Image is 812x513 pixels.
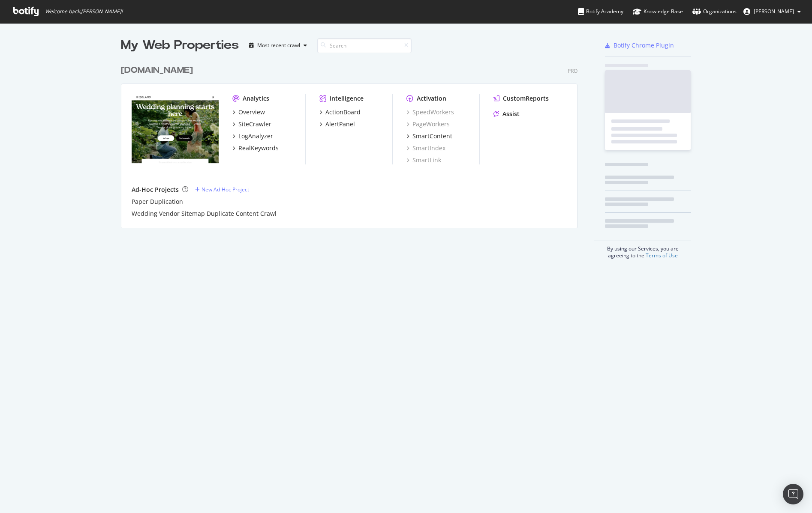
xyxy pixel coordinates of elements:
div: CustomReports [503,94,549,103]
a: Terms of Use [646,252,678,259]
div: SmartContent [412,132,452,140]
a: SmartLink [406,156,441,164]
div: Knowledge Base [633,7,683,16]
a: LogAnalyzer [232,132,273,140]
a: SmartIndex [406,144,445,152]
div: [DOMAIN_NAME] [121,64,193,77]
div: Most recent crawl [257,43,300,48]
a: CustomReports [493,94,549,103]
div: ActionBoard [325,108,361,116]
img: zola.com [132,94,219,164]
div: grid [121,54,584,228]
div: Botify Chrome Plugin [614,41,674,50]
a: AlertPanel [319,120,355,128]
a: Assist [493,110,520,118]
a: Paper Duplication [132,197,183,206]
a: Wedding Vendor Sitemap Duplicate Content Crawl [132,209,277,218]
div: Intelligence [330,94,364,103]
div: Organizations [692,7,737,16]
a: RealKeywords [232,144,279,152]
a: PageWorkers [406,120,450,128]
div: By using our Services, you are agreeing to the [594,241,691,259]
div: Overview [238,108,265,116]
a: SiteCrawler [232,120,271,128]
div: Activation [417,94,446,103]
div: RealKeywords [238,144,279,152]
div: New Ad-Hoc Project [201,186,249,193]
a: New Ad-Hoc Project [195,186,249,193]
button: Most recent crawl [246,39,310,52]
a: SmartContent [406,132,452,140]
div: AlertPanel [325,120,355,128]
div: Open Intercom Messenger [783,484,803,504]
input: Search [317,38,412,53]
div: Ad-Hoc Projects [132,185,179,194]
a: Overview [232,108,265,116]
span: Stephane Bailliez [754,8,794,15]
div: Botify Academy [578,7,623,16]
div: SiteCrawler [238,120,271,128]
div: My Web Properties [121,37,239,54]
div: Pro [568,67,577,75]
div: Analytics [243,94,269,103]
a: ActionBoard [319,108,361,116]
a: Botify Chrome Plugin [605,41,674,50]
button: [PERSON_NAME] [737,5,808,18]
span: Welcome back, [PERSON_NAME] ! [45,8,123,15]
div: LogAnalyzer [238,132,273,140]
a: [DOMAIN_NAME] [121,64,196,77]
a: SpeedWorkers [406,108,454,116]
div: Assist [502,110,520,118]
